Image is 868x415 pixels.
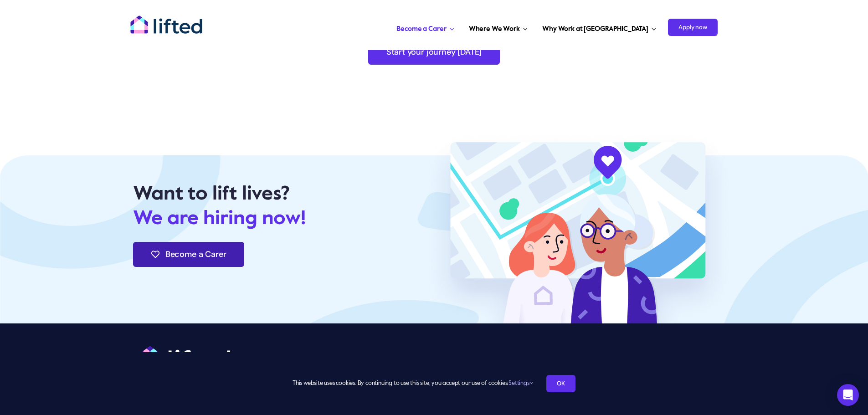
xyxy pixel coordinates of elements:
[546,375,575,392] a: OK
[133,182,359,231] p: Want to lift lives?
[133,209,305,229] span: We are hiring now!
[668,19,718,36] span: Apply now
[293,376,533,391] span: This website uses cookies. By continuing to use this site, you accept our use of cookies.
[273,14,718,41] nav: Carer Jobs Menu
[368,40,500,65] a: Start your journey [DATE]
[394,14,457,41] a: Become a Carer
[386,47,482,57] span: Start your journey [DATE]
[542,22,648,36] span: Why Work at [GEOGRAPHIC_DATA]
[539,14,659,41] a: Why Work at [GEOGRAPHIC_DATA]
[837,384,859,406] div: Open Intercom Messenger
[133,242,244,267] a: Become a Carer
[668,14,718,41] a: Apply now
[422,128,735,323] img: Frame-60
[469,22,520,36] span: Where We Work
[130,15,203,24] a: lifted-logo
[466,14,530,41] a: Where We Work
[396,22,446,36] span: Become a Carer
[508,380,533,386] a: Settings
[139,346,230,369] img: logo-white
[165,250,226,259] span: Become a Carer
